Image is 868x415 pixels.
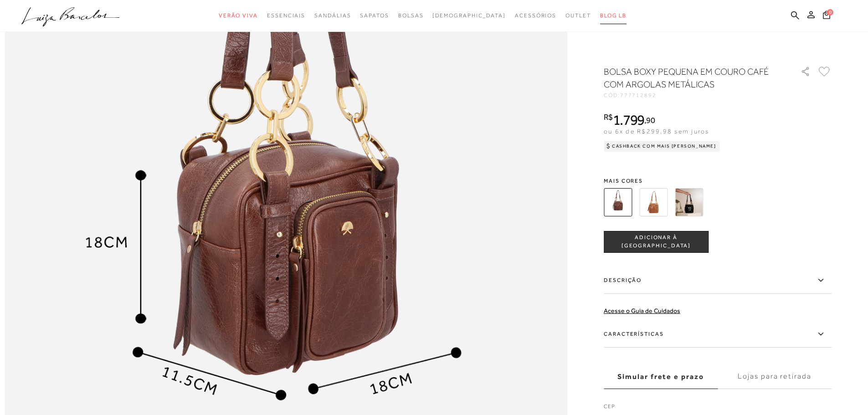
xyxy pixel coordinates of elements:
a: categoryNavScreenReaderText [360,7,389,24]
a: noSubCategoriesText [432,7,506,24]
h1: BOLSA BOXY PEQUENA EM COURO CAFÉ COM ARGOLAS METÁLICAS [604,65,775,91]
span: BLOG LB [600,12,627,19]
span: Sapatos [360,12,389,19]
button: ADICIONAR À [GEOGRAPHIC_DATA] [604,231,709,253]
span: 90 [646,115,655,125]
span: Verão Viva [219,12,258,19]
a: categoryNavScreenReaderText [565,7,591,24]
i: , [644,116,655,124]
i: R$ [604,113,613,121]
a: categoryNavScreenReaderText [219,7,258,24]
span: Bolsas [398,12,424,19]
a: categoryNavScreenReaderText [398,7,424,24]
span: [DEMOGRAPHIC_DATA] [432,12,506,19]
label: Descrição [604,267,832,294]
span: 777712892 [620,92,657,98]
span: Mais cores [604,178,832,184]
label: Simular frete e prazo [604,364,718,389]
button: 0 [820,10,833,22]
a: Acesse o Guia de Cuidados [604,307,680,314]
span: Sandálias [314,12,351,19]
a: categoryNavScreenReaderText [314,7,351,24]
label: Características [604,321,832,348]
span: ADICIONAR À [GEOGRAPHIC_DATA] [604,234,708,250]
label: Lojas para retirada [718,364,832,389]
img: BOLSA BOXY PEQUENA EM COURO CARAMELO COM ARGOLAS METÁLICAS [639,188,668,216]
label: CEP [604,402,832,415]
span: 0 [827,9,833,15]
img: BOLSA BOXY PEQUENA EM COURO PRETO COM ARGOLAS METÁLICAS [675,188,703,216]
div: Cashback com Mais [PERSON_NAME] [604,141,720,152]
a: categoryNavScreenReaderText [267,7,305,24]
span: ou 6x de R$299,98 sem juros [604,128,709,135]
div: CÓD: [604,92,786,98]
span: Acessórios [515,12,556,19]
span: Outlet [565,12,591,19]
a: BLOG LB [600,7,627,24]
span: Essenciais [267,12,305,19]
img: BOLSA BOXY PEQUENA EM COURO CAFÉ COM ARGOLAS METÁLICAS [604,188,632,216]
a: categoryNavScreenReaderText [515,7,556,24]
span: 1.799 [613,112,645,128]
